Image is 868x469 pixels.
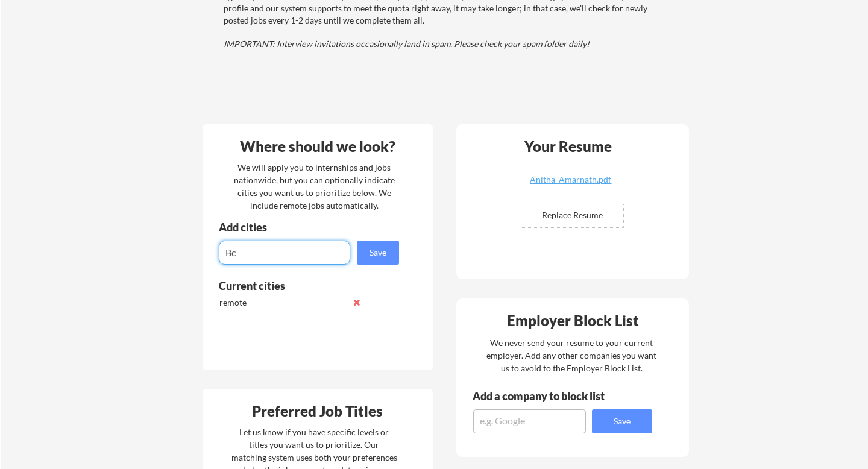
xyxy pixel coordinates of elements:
[486,336,658,374] div: We never send your resume to your current employer. Add any other companies you want us to avoid ...
[231,161,397,212] div: We will apply you to internships and jobs nationwide, but you can optionally indicate cities you ...
[509,139,628,154] div: Your Resume
[219,241,350,265] input: e.g. Los Angeles, CA
[592,409,652,433] button: Save
[461,313,685,328] div: Employer Block List
[219,297,347,309] div: remote
[219,222,402,233] div: Add cities
[499,175,643,184] div: Anitha_Amarnath.pdf
[499,175,643,194] a: Anitha_Amarnath.pdf
[206,139,430,154] div: Where should we look?
[224,39,590,49] em: IMPORTANT: Interview invitations occasionally land in spam. Please check your spam folder daily!
[473,391,623,401] div: Add a company to block list
[219,280,386,291] div: Current cities
[206,404,430,418] div: Preferred Job Titles
[357,241,399,265] button: Save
